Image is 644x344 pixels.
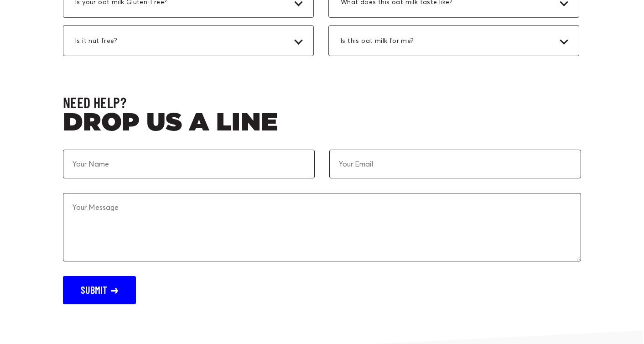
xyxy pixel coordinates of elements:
[63,150,315,179] input: Your Name
[75,36,123,45] span: Is it nut free?
[63,93,581,112] h3: Need Help?
[341,36,420,45] span: Is this oat milk for me?
[329,150,581,179] input: Your Email
[328,25,579,57] div: Is this oat milk for me?
[63,113,581,135] h2: Drop us a line
[63,25,314,57] div: Is it nut free?
[63,276,136,304] button: Submit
